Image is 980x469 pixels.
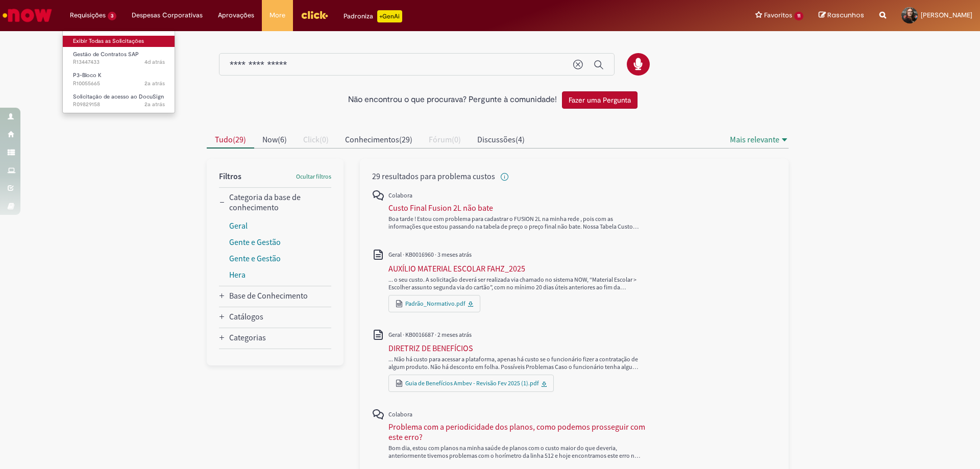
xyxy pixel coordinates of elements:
[377,10,402,22] p: +GenAi
[144,101,165,108] time: 25/04/2023 08:43:56
[348,95,557,105] h2: Não encontrou o que procurava? Pergunte à comunidade!
[73,58,165,66] span: R13447433
[63,49,175,68] a: Aberto R13447433 : Gestão de Contratos SAP
[70,10,106,20] span: Requisições
[144,58,165,66] span: 4d atrás
[108,12,116,20] span: 3
[144,80,165,87] time: 14/06/2023 17:10:56
[794,12,803,20] span: 11
[63,70,175,89] a: Aberto R10055665 : P3-Bloco K
[132,10,203,20] span: Despesas Corporativas
[344,10,402,22] div: Padroniza
[73,101,165,109] span: R09829158
[144,101,165,108] span: 2a atrás
[269,10,285,20] span: More
[144,58,165,66] time: 26/08/2025 10:28:43
[62,31,175,113] ul: Requisições
[819,11,864,20] a: Rascunhos
[1,5,54,26] img: ServiceNow
[144,80,165,87] span: 2a atrás
[73,93,164,101] span: Solicitação de acesso ao DocuSign
[827,10,864,20] span: Rascunhos
[301,7,328,22] img: click_logo_yellow_360x200.png
[218,10,254,20] span: Aprovações
[921,11,972,19] span: [PERSON_NAME]
[562,91,638,109] button: Fazer uma Pergunta
[73,80,165,88] span: R10055665
[63,36,175,47] a: Exibir Todas as Solicitações
[73,71,102,79] span: P3-Bloco K
[764,10,792,20] span: Favoritos
[73,51,139,58] span: Gestão de Contratos SAP
[63,91,175,110] a: Aberto R09829158 : Solicitação de acesso ao DocuSign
